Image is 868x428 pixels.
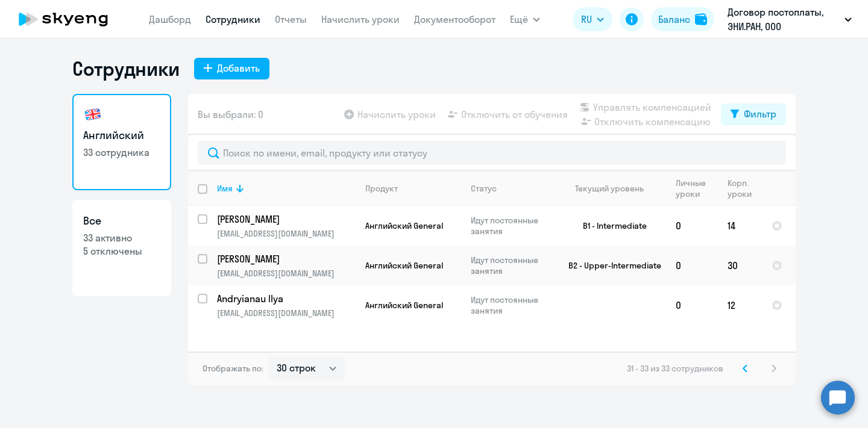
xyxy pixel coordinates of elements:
[695,13,707,25] img: balance
[718,206,762,246] td: 14
[217,212,353,226] p: [PERSON_NAME]
[365,183,398,194] div: Продукт
[365,183,461,194] div: Продукт
[676,178,717,199] div: Личные уроки
[72,94,171,190] a: Английский33 сотрудника
[651,7,714,31] button: Балансbalance
[217,183,355,194] div: Имя
[217,308,355,318] p: [EMAIL_ADDRESS][DOMAIN_NAME]
[471,183,497,194] div: Статус
[728,5,840,34] p: Договор постоплаты, ЭНИ.РАН, ООО
[83,146,160,159] p: 33 сотрудника
[728,178,761,199] div: Корп. уроки
[217,268,355,279] p: [EMAIL_ADDRESS][DOMAIN_NAME]
[72,57,180,81] h1: Сотрудники
[83,231,160,244] p: 33 активно
[194,58,269,79] button: Добавить
[721,104,786,125] button: Фильтр
[217,212,355,226] a: [PERSON_NAME]
[83,105,102,124] img: english
[718,285,762,325] td: 12
[217,252,355,265] a: [PERSON_NAME]
[510,12,528,26] span: Ещё
[676,178,709,199] div: Личные уроки
[510,7,540,31] button: Ещё
[83,244,160,258] p: 5 отключены
[414,13,495,25] a: Документооборот
[666,206,718,246] td: 0
[217,183,233,194] div: Имя
[365,300,443,311] span: Английский General
[275,13,307,25] a: Отчеты
[206,13,260,25] a: Сотрудники
[554,206,666,246] td: B1 - Intermediate
[744,107,776,121] div: Фильтр
[365,220,443,231] span: Английский General
[72,200,171,296] a: Все33 активно5 отключены
[203,363,263,374] span: Отображать по:
[217,292,355,305] a: Andryianau Ilya
[365,260,443,271] span: Английский General
[718,246,762,285] td: 30
[217,61,260,75] div: Добавить
[471,255,553,276] p: Идут постоянные занятия
[217,252,353,265] p: [PERSON_NAME]
[554,246,666,285] td: B2 - Upper-Intermediate
[217,292,353,305] p: Andryianau Ilya
[573,7,612,31] button: RU
[471,294,553,316] p: Идут постоянные занятия
[217,228,355,239] p: [EMAIL_ADDRESS][DOMAIN_NAME]
[627,363,723,374] span: 31 - 33 из 33 сотрудников
[83,213,160,229] h3: Все
[564,183,665,194] div: Текущий уровень
[575,183,644,194] div: Текущий уровень
[722,5,858,34] button: Договор постоплаты, ЭНИ.РАН, ООО
[198,141,786,165] input: Поиск по имени, email, продукту или статусу
[666,246,718,285] td: 0
[471,183,553,194] div: Статус
[666,285,718,325] td: 0
[198,107,263,122] span: Вы выбрали: 0
[321,13,400,25] a: Начислить уроки
[471,215,553,237] p: Идут постоянные занятия
[581,12,592,26] span: RU
[728,178,753,199] div: Корп. уроки
[658,12,690,26] div: Баланс
[83,128,160,143] h3: Английский
[149,13,191,25] a: Дашборд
